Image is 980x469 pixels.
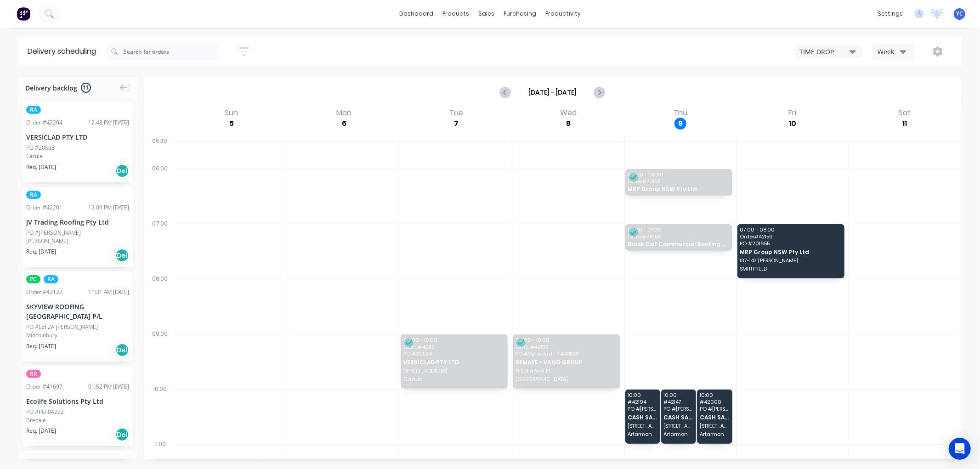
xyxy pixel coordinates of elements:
span: Delivery backlog [25,83,77,93]
div: Sun [222,108,241,118]
div: [PERSON_NAME] [26,237,129,245]
div: 6 [338,118,350,130]
span: 10:00 [628,392,657,398]
div: Delivery scheduling [18,37,105,66]
div: Minchinbury [26,331,129,339]
div: Order # 41697 [26,383,62,391]
span: CASH SALE [628,414,657,420]
div: TIME DROP [799,47,850,57]
div: JV Trading Roofing Pty Ltd [26,217,129,227]
span: PO # [PERSON_NAME] [628,406,657,412]
div: Week [878,47,904,57]
div: 08:00 [144,273,176,328]
span: 06:00 - 06:30 [628,172,729,177]
span: PC [26,275,40,283]
span: VERSICLAD PTY LTD [403,359,504,365]
span: [STREET_ADDRESS] [628,423,657,429]
div: Mon [334,108,354,118]
span: # 42194 [628,399,657,405]
div: PO #20568 [26,144,55,152]
span: PO # 20524 [403,351,504,356]
div: 05:30 [144,136,176,163]
span: Artarmon [700,431,730,437]
span: Order # 42153 [515,344,617,350]
span: 10:00 [700,392,730,398]
div: 10 [787,118,799,130]
div: 10:00 [144,384,176,439]
div: products [438,7,474,21]
div: Casula [26,152,129,160]
span: Req. [DATE] [26,163,56,171]
div: purchasing [499,7,541,21]
span: Order # 41956 [628,234,729,239]
button: TIME DROP [794,45,863,58]
div: 07:00 [144,218,176,273]
span: Order # 42152 [628,179,729,184]
div: 5 [226,118,238,130]
span: Req. [DATE] [26,427,56,435]
div: Del [115,343,129,357]
span: Req. [DATE] [26,342,56,350]
span: CASH SALE [664,414,694,420]
div: Del [115,164,129,178]
span: MRP Group NSW Pty Ltd [740,249,841,255]
span: CASH SALE [700,414,730,420]
span: 07:00 - 07:30 [628,227,729,232]
div: 9 [674,118,686,130]
div: Wed [557,108,579,118]
span: Order # 42112 [403,344,504,350]
div: 8 [562,118,574,130]
div: PO #PO-04222 [26,408,64,416]
span: REMAKE - VILNO GROUP [515,359,617,365]
span: PO # [PERSON_NAME] [700,406,730,412]
span: 10:00 [664,392,694,398]
span: [STREET_ADDRESS] [403,368,504,373]
div: Order # 42122 [26,288,62,296]
div: PO #[PERSON_NAME] [26,229,81,237]
div: Thu [671,108,690,118]
div: sales [474,7,499,21]
button: Week [872,44,914,60]
div: Del [115,428,129,441]
div: Sat [896,108,913,118]
div: Open Intercom Messenger [949,438,971,460]
span: SMITHFIELD [740,266,841,271]
span: PO # 201655 [740,241,841,246]
div: SKYVIEW ROOFING [GEOGRAPHIC_DATA] P/L [26,302,129,321]
span: MRP Group NSW Pty Ltd [628,186,729,192]
div: Bredale [26,416,129,424]
span: 11 [81,83,91,93]
div: settings [873,7,907,21]
span: 09:00 - 10:00 [403,337,504,343]
span: Black Cat Commercial Roofing Pty Ltd [628,241,729,247]
span: 9 Ballanda Pl [515,368,617,373]
span: 07:00 - 08:00 [740,227,841,232]
div: 06:00 [144,163,176,218]
div: Del [115,249,129,262]
div: 12:09 PM [DATE] [88,203,129,212]
div: Tue [447,108,466,118]
span: # 42000 [700,399,730,405]
div: 7 [450,118,462,130]
span: Order # 42159 [740,234,841,239]
span: YC [956,10,963,18]
a: dashboard [395,7,438,21]
div: Order # 42201 [26,203,62,212]
span: RA [26,106,41,114]
div: Ecolife Solutions Pty Ltd [26,396,129,406]
div: 11:31 AM [DATE] [88,288,129,296]
div: 01:52 PM [DATE] [88,383,129,391]
div: 12:48 PM [DATE] [88,119,129,127]
span: [STREET_ADDRESS] [664,423,694,429]
span: Req. [DATE] [26,248,56,256]
span: PO # [PERSON_NAME] [664,406,694,412]
span: Casula [403,376,504,382]
div: PO #Lot 2A [PERSON_NAME] [26,323,98,331]
span: [STREET_ADDRESS] [700,423,730,429]
span: Artarmon [628,431,657,437]
div: 11 [899,118,911,130]
div: VERSICLAD PTY LTD [26,132,129,142]
img: Factory [17,7,30,21]
span: RR [26,370,41,378]
span: RA [26,191,41,199]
